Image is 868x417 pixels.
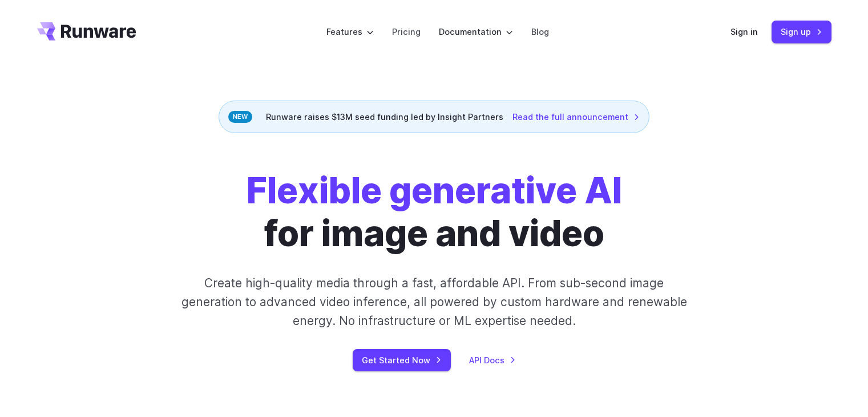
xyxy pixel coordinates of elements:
p: Create high-quality media through a fast, affordable API. From sub-second image generation to adv... [180,274,688,331]
a: Read the full announcement [512,110,640,123]
div: Runware raises $13M seed funding led by Insight Partners [219,101,649,133]
label: Features [326,25,374,38]
a: Blog [531,25,549,38]
a: Get Started Now [353,349,451,371]
a: Pricing [392,25,421,38]
a: Sign in [730,25,758,38]
h1: for image and video [247,170,622,255]
label: Documentation [439,25,513,38]
strong: Flexible generative AI [247,169,622,212]
a: Go to / [37,22,136,41]
a: API Docs [469,354,516,367]
a: Sign up [772,21,831,43]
